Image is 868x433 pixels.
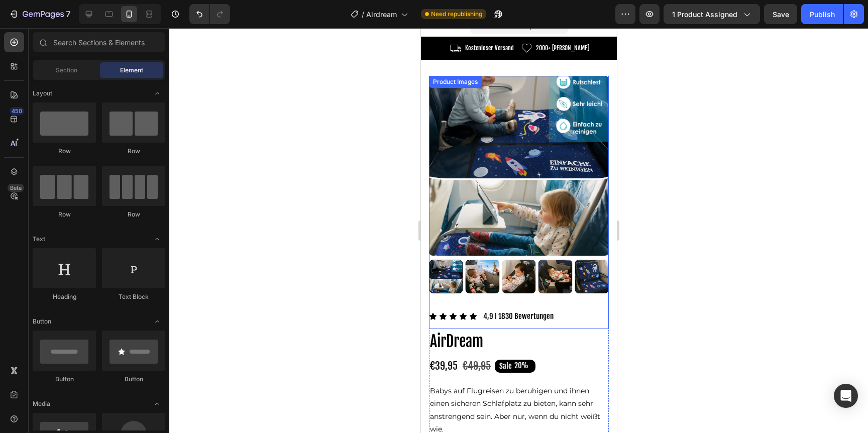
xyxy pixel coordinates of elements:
[834,384,858,408] div: Open Intercom Messenger
[102,375,165,384] div: Button
[120,66,143,75] span: Element
[102,147,165,156] div: Row
[8,184,24,192] div: Beta
[66,8,70,20] p: 7
[773,10,789,19] span: Save
[33,210,96,219] div: Row
[10,107,24,115] div: 450
[431,10,482,19] span: Need republishing
[366,9,397,20] span: Airdream
[149,396,165,412] span: Toggle open
[421,28,617,433] iframe: Design area
[810,9,835,20] div: Publish
[9,357,187,407] p: Babys auf Flugreisen zu beruhigen und ihnen einen sicheren Schlafplatz zu bieten, kann sehr anstr...
[33,32,165,52] input: Search Sections & Elements
[764,4,797,24] button: Save
[664,4,760,24] button: 1 product assigned
[4,4,75,24] button: 7
[33,147,96,156] div: Row
[672,9,737,20] span: 1 product assigned
[33,235,45,244] span: Text
[149,231,165,247] span: Toggle open
[33,317,51,326] span: Button
[102,210,165,219] div: Row
[56,66,77,75] span: Section
[149,85,165,101] span: Toggle open
[102,292,165,301] div: Text Block
[33,292,96,301] div: Heading
[801,4,843,24] button: Publish
[149,313,165,330] span: Toggle open
[33,89,52,98] span: Layout
[33,375,96,384] div: Button
[33,399,50,408] span: Media
[362,9,364,20] span: /
[189,4,230,24] div: Undo/Redo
